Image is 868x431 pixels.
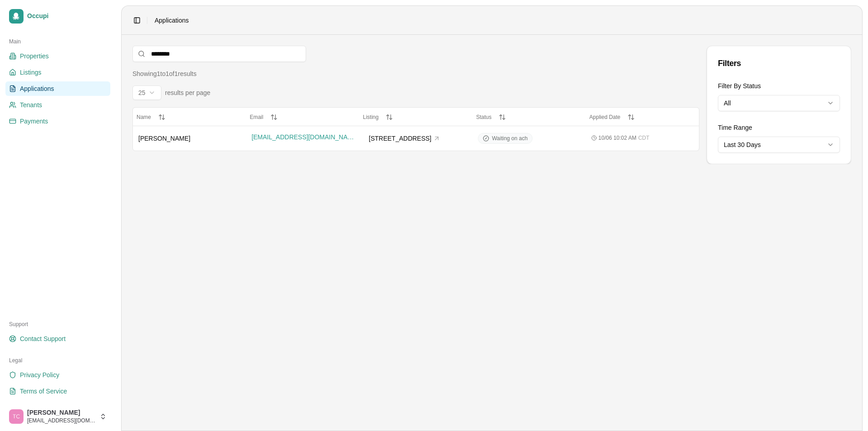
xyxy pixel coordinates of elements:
button: Email [250,114,355,121]
div: Showing 1 to 1 of 1 results [132,69,197,78]
span: Tenants [20,100,42,109]
span: Status [476,114,491,120]
a: Contact Support [5,332,110,346]
span: Privacy Policy [20,370,59,379]
label: Time Range [718,124,752,131]
a: Terms of Service [5,384,110,398]
span: Contact Support [20,334,66,343]
span: 10/06 10:02 AM [599,134,637,142]
a: Privacy Policy [5,368,110,382]
button: [STREET_ADDRESS] [365,132,444,145]
div: Support [5,317,110,332]
nav: breadcrumb [155,16,189,25]
button: Applied Date [590,114,695,121]
span: Applied Date [590,114,621,120]
span: [EMAIL_ADDRESS][DOMAIN_NAME] [27,417,96,424]
a: Listings [5,65,110,80]
div: Main [5,34,110,49]
a: Payments [5,114,110,128]
span: Name [137,114,151,120]
div: Filters [718,57,840,70]
a: Occupi [5,5,110,27]
span: Payments [20,117,48,126]
button: Name [137,114,242,121]
a: Applications [5,81,110,96]
span: Waiting on ach [492,135,528,142]
span: Properties [20,52,49,61]
span: Terms of Service [20,387,67,396]
span: CDT [638,134,650,142]
span: Applications [155,16,189,25]
span: [EMAIL_ADDRESS][DOMAIN_NAME] [251,133,354,142]
div: Legal [5,353,110,368]
span: Email [250,114,263,120]
button: Listing [363,114,469,121]
button: Trudy Childers[PERSON_NAME][EMAIL_ADDRESS][DOMAIN_NAME] [5,406,110,427]
span: Applications [20,84,54,93]
img: Trudy Childers [9,409,24,424]
a: Tenants [5,98,110,112]
button: Status [476,114,582,121]
a: Properties [5,49,110,63]
label: Filter By Status [718,82,761,90]
span: [STREET_ADDRESS] [369,134,431,143]
span: Occupi [27,12,107,20]
span: [PERSON_NAME] [138,135,190,142]
span: Listings [20,68,41,77]
span: results per page [165,88,210,97]
span: Listing [363,114,379,120]
span: [PERSON_NAME] [27,409,96,417]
